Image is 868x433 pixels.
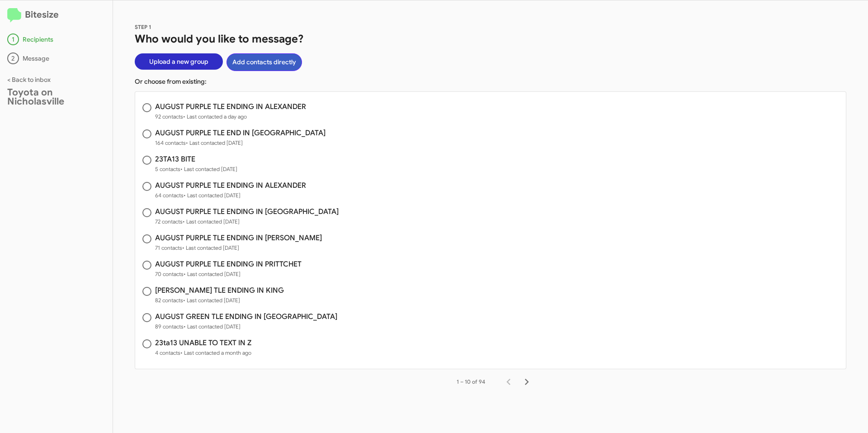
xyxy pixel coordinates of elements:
[155,287,284,294] h3: [PERSON_NAME] TLE ENDING IN KING
[518,373,536,391] button: Next page
[184,271,241,277] span: • Last contacted [DATE]
[186,139,243,146] span: • Last contacted [DATE]
[155,165,237,174] span: 5 contacts
[149,53,208,70] span: Upload a new group
[183,218,240,225] span: • Last contacted [DATE]
[155,322,337,331] span: 89 contacts
[180,349,251,356] span: • Last contacted a month ago
[7,33,19,45] div: 1
[155,261,302,268] h3: AUGUST PURPLE TLE ENDING IN PRITTCHET
[155,243,322,252] span: 71 contacts
[7,8,105,23] h2: Bitesize
[155,348,251,357] span: 4 contacts
[155,191,306,200] span: 64 contacts
[7,88,105,106] div: Toyota on Nicholasville
[155,234,322,242] h3: AUGUST PURPLE TLE ENDING IN [PERSON_NAME]
[183,297,240,304] span: • Last contacted [DATE]
[155,138,325,148] span: 164 contacts
[155,103,306,110] h3: AUGUST PURPLE TLE ENDING IN ALEXANDER
[155,217,339,226] span: 72 contacts
[226,53,302,71] button: Add contacts directly
[155,129,325,137] h3: AUGUST PURPLE TLE END IN [GEOGRAPHIC_DATA]
[7,8,21,23] img: logo-minimal.svg
[135,32,846,46] h1: Who would you like to message?
[155,112,306,121] span: 92 contacts
[184,192,241,199] span: • Last contacted [DATE]
[184,323,241,330] span: • Last contacted [DATE]
[180,166,237,172] span: • Last contacted [DATE]
[155,339,251,347] h3: 23ta13 UNABLE TO TEXT IN Z
[155,182,306,189] h3: AUGUST PURPLE TLE ENDING IN ALEXANDER
[135,53,223,70] button: Upload a new group
[155,270,302,279] span: 70 contacts
[7,76,51,84] a: < Back to inbox
[155,313,337,320] h3: AUGUST GREEN TLE ENDING IN [GEOGRAPHIC_DATA]
[500,373,518,391] button: Previous page
[7,33,105,45] div: Recipients
[183,113,247,120] span: • Last contacted a day ago
[155,208,339,215] h3: AUGUST PURPLE TLE ENDING IN [GEOGRAPHIC_DATA]
[135,24,151,30] span: STEP 1
[7,52,105,64] div: Message
[7,52,19,64] div: 2
[182,244,239,251] span: • Last contacted [DATE]
[135,77,846,86] p: Or choose from existing:
[155,156,237,163] h3: 23TA13 BITE
[457,377,485,386] div: 1 – 10 of 94
[155,296,284,305] span: 82 contacts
